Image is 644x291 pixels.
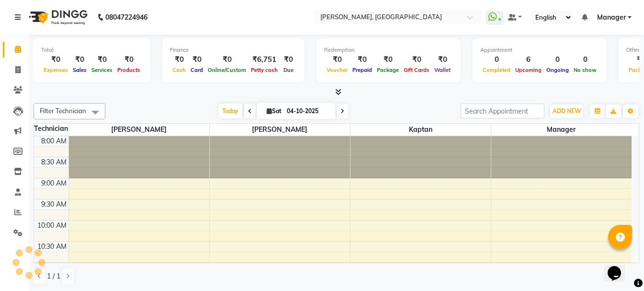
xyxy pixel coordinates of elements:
div: 6 [513,54,544,65]
button: ADD NEW [550,105,583,118]
span: Sales [70,67,89,73]
div: ₹0 [205,54,249,65]
input: 2025-10-04 [284,104,332,118]
div: ₹0 [188,54,205,65]
span: No show [571,67,599,73]
div: Total [41,46,143,54]
div: 9:00 AM [39,178,68,188]
div: ₹0 [401,54,432,65]
span: ADD NEW [553,107,581,115]
span: kaptan [350,124,491,136]
div: 11:00 AM [35,263,68,273]
div: ₹0 [374,54,401,65]
iframe: chat widget [604,253,634,281]
span: [PERSON_NAME] [210,124,350,136]
span: Petty cash [249,67,280,73]
div: ₹0 [70,54,89,65]
div: Technician [34,124,68,134]
div: ₹0 [280,54,297,65]
span: Wallet [432,67,453,73]
span: Package [374,67,401,73]
div: ₹6,751 [249,54,280,65]
span: Expenses [41,67,70,73]
input: Search Appointment [461,104,544,118]
div: Finance [170,46,297,54]
div: ₹0 [350,54,374,65]
div: ₹0 [170,54,188,65]
div: ₹0 [324,54,350,65]
div: ₹0 [115,54,143,65]
div: 10:30 AM [35,242,68,252]
span: Filter Technician [40,107,86,115]
span: Online/Custom [205,67,249,73]
div: ₹0 [432,54,453,65]
span: Prepaid [350,67,374,73]
span: Sat [264,107,284,115]
span: Ongoing [544,67,571,73]
div: 8:00 AM [39,136,68,146]
div: 0 [544,54,571,65]
span: Manager [491,124,632,136]
div: 9:30 AM [39,199,68,210]
span: Today [218,104,242,118]
div: 8:30 AM [39,157,68,167]
span: Due [281,67,296,73]
span: Gift Cards [401,67,432,73]
span: Card [188,67,205,73]
span: [PERSON_NAME] [69,124,209,136]
span: 1 / 1 [47,271,60,281]
div: 0 [480,54,513,65]
span: Products [115,67,143,73]
span: Manager [597,12,626,23]
div: 10:00 AM [35,221,68,231]
span: Voucher [324,67,350,73]
div: ₹0 [89,54,115,65]
div: Appointment [480,46,599,54]
b: 08047224946 [105,4,147,31]
span: Cash [170,67,188,73]
span: Upcoming [513,67,544,73]
span: Completed [480,67,513,73]
div: Redemption [324,46,453,54]
div: 0 [571,54,599,65]
img: logo [24,4,90,31]
div: ₹0 [41,54,70,65]
span: Services [89,67,115,73]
